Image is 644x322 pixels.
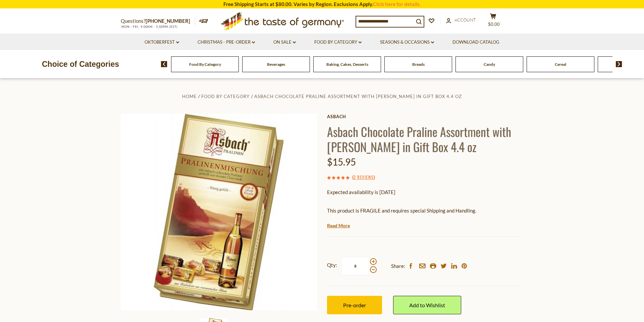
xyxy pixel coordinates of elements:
a: Add to Wishlist [393,296,461,314]
a: 2 Reviews [354,174,374,181]
button: Pre-order [327,296,382,314]
a: Seasons & Occasions [380,39,434,46]
button: $0.00 [483,13,503,30]
a: On Sale [273,39,296,46]
a: Beverages [267,62,285,67]
a: [PHONE_NUMBER] [146,18,190,24]
a: Food By Category [314,39,362,46]
span: Account [454,17,476,22]
a: Click here for details. [373,1,421,7]
img: Asbach Chocolate Praline Assortment with Brandy in Gift Box [121,114,317,310]
a: Food By Category [201,94,250,99]
span: Pre-order [343,302,366,308]
span: $0.00 [488,21,500,27]
a: Oktoberfest [145,39,179,46]
span: Share: [391,262,405,270]
a: Home [182,94,197,99]
li: We will ship this product in heat-protective, cushioned packaging and ice during warm weather mon... [333,220,523,228]
span: $15.95 [327,156,356,168]
h1: Asbach Chocolate Praline Assortment with [PERSON_NAME] in Gift Box 4.4 oz [327,124,523,154]
a: Christmas - PRE-ORDER [198,39,255,46]
img: previous arrow [161,61,167,67]
a: Food By Category [189,62,221,67]
img: next arrow [616,61,622,67]
p: Expected availability is [DATE] [327,188,523,196]
a: Breads [412,62,425,67]
a: Candy [484,62,495,67]
span: MON - FRI, 9:00AM - 5:00PM (EST) [121,25,178,29]
p: Questions? [121,17,195,26]
a: Asbach [327,114,523,119]
a: Read More [327,222,350,229]
a: Download Catalog [452,39,499,46]
a: Cereal [555,62,566,67]
a: Asbach Chocolate Praline Assortment with [PERSON_NAME] in Gift Box 4.4 oz [254,94,462,99]
span: ( ) [352,174,375,180]
strong: Qty: [327,261,337,269]
input: Qty: [341,257,369,275]
a: Baking, Cakes, Desserts [326,62,368,67]
a: Account [446,16,476,24]
p: This product is FRAGILE and requires special Shipping and Handling. [327,206,523,215]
